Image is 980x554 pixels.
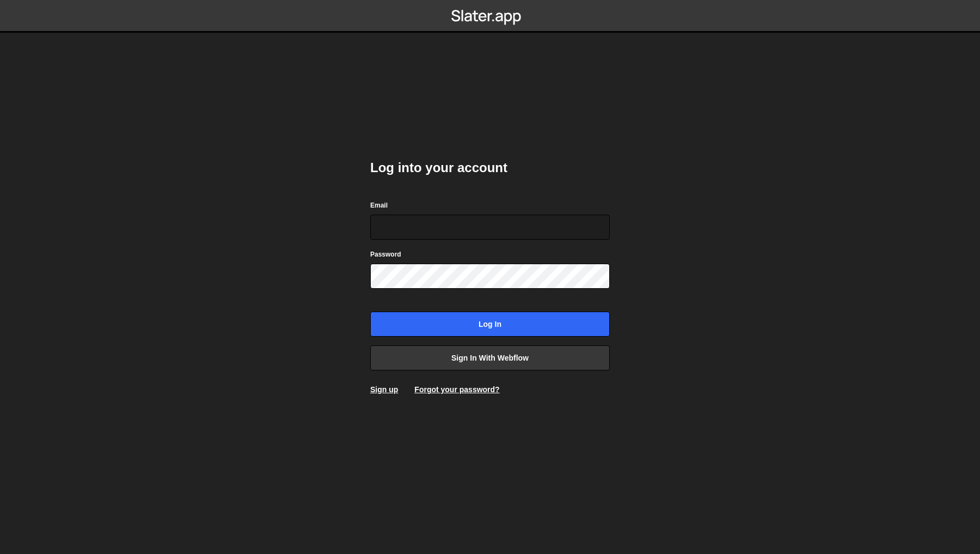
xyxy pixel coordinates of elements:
[370,159,610,176] h2: Log into your account
[370,200,388,211] label: Email
[370,385,398,394] a: Sign up
[370,312,610,337] input: Log in
[414,385,499,394] a: Forgot your password?
[370,345,610,370] a: Sign in with Webflow
[370,249,401,260] label: Password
